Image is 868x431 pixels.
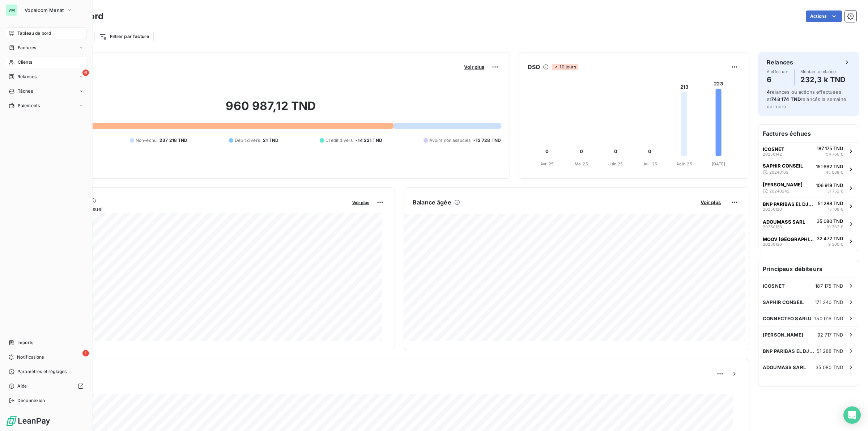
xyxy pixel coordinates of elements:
span: Voir plus [352,200,369,205]
span: Paramètres et réglages [17,368,67,375]
span: 51 288 TND [817,348,843,354]
span: 92 717 TND [817,332,843,338]
span: 237 218 TND [159,137,188,144]
h4: 6 [767,74,788,85]
span: Crédit divers [325,137,353,144]
span: 20250136 [763,242,782,246]
span: 20240242 [769,189,790,193]
span: Déconnexion [17,397,45,404]
tspan: Juin 25 [608,161,623,166]
span: ICOSNET [763,283,785,289]
span: Tableau de bord [17,30,51,37]
button: BNP PARIBAS EL DJAZAIR2025012051 288 TND15 108 € [758,198,859,215]
div: Open Intercom Messenger [843,406,861,424]
button: Voir plus [462,64,486,70]
span: Montant à relancer [800,69,846,74]
span: 171 240 TND [815,299,843,305]
tspan: Août 25 [676,161,692,166]
span: 151 662 TND [816,164,843,169]
button: Filtrer par facture [94,31,154,42]
span: Aide [17,383,27,389]
span: 10 263 € [827,224,843,230]
button: MOOV [GEOGRAPHIC_DATA] [GEOGRAPHIC_DATA]2025013632 472 TND9 500 € [758,233,859,250]
span: relances ou actions effectuées et relancés la semaine dernière. [767,89,846,109]
a: Aide [6,380,86,392]
span: 9 500 € [828,241,843,248]
h6: Balance âgée [413,198,451,207]
button: SAPHIR CONSEIL20240163151 662 TND45 038 € [758,160,859,179]
span: Voir plus [464,64,484,70]
span: BNP PARIBAS EL DJAZAIR [763,348,817,354]
span: Débit divers [235,137,260,144]
tspan: [DATE] [712,161,726,166]
span: 31 752 € [827,188,843,194]
h2: 960 987,12 TND [41,99,501,121]
div: VM [6,4,17,16]
span: ADOUMASS SARL [763,364,806,370]
h6: Principaux débiteurs [758,260,859,278]
span: Relances [17,73,37,80]
span: Non-échu [136,137,157,144]
span: 20250128 [763,225,782,229]
span: 32 472 TND [817,236,843,241]
span: Voir plus [701,199,721,205]
span: -14 221 TND [356,137,382,144]
button: [PERSON_NAME]20240242106 919 TND31 752 € [758,179,859,198]
span: Clients [18,59,32,66]
span: Notifications [17,354,44,360]
button: Voir plus [350,199,371,206]
span: Imports [17,339,33,346]
span: 1 [82,350,89,356]
span: 51 288 TND [818,200,843,206]
span: 20250142 [763,152,782,156]
h4: 232,3 k TND [800,74,846,85]
span: 15 108 € [828,206,843,212]
span: 54 760 € [826,151,843,157]
span: [PERSON_NAME] [763,182,803,187]
span: 6 [82,69,89,76]
span: [PERSON_NAME] [763,332,803,338]
span: 187 175 TND [817,145,843,151]
tspan: Mai 25 [575,161,588,166]
button: Actions [806,10,842,22]
span: 21 TND [263,137,278,144]
span: 35 080 TND [816,364,843,370]
span: Avoirs non associés [429,137,471,144]
button: ICOSNET20250142187 175 TND54 760 € [758,142,859,160]
h6: DSO [528,63,540,71]
span: Chiffre d'affaires mensuel [41,205,347,213]
h6: Factures échues [758,125,859,142]
button: ADOUMASS SARL2025012835 080 TND10 263 € [758,215,859,233]
tspan: Juil. 25 [643,161,657,166]
span: 187 175 TND [815,283,843,289]
span: 748 174 TND [771,96,801,102]
span: 35 080 TND [817,218,843,224]
span: MOOV [GEOGRAPHIC_DATA] [GEOGRAPHIC_DATA] [763,236,814,242]
span: ADOUMASS SARL [763,219,805,225]
h6: Relances [767,58,793,67]
span: Paiements [18,102,40,109]
span: SAPHIR CONSEIL [763,163,803,169]
span: 20250120 [763,207,782,211]
span: ICOSNET [763,146,784,152]
button: Voir plus [698,199,723,206]
tspan: Avr. 25 [540,161,554,166]
span: SAPHIR CONSEIL [763,299,804,305]
span: BNP PARIBAS EL DJAZAIR [763,201,815,207]
span: CONNECTEO SARLU [763,316,812,321]
span: 150 019 TND [814,316,843,321]
span: 10 jours [552,64,578,70]
span: -12 728 TND [473,137,501,144]
span: Vocalcom Menat [25,7,64,13]
span: À effectuer [767,69,788,74]
span: Factures [18,45,36,51]
img: Logo LeanPay [6,415,51,427]
span: 20240163 [769,170,788,174]
span: 106 919 TND [816,182,843,188]
span: 4 [767,89,770,95]
span: 45 038 € [826,169,843,176]
span: Tâches [18,88,33,94]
